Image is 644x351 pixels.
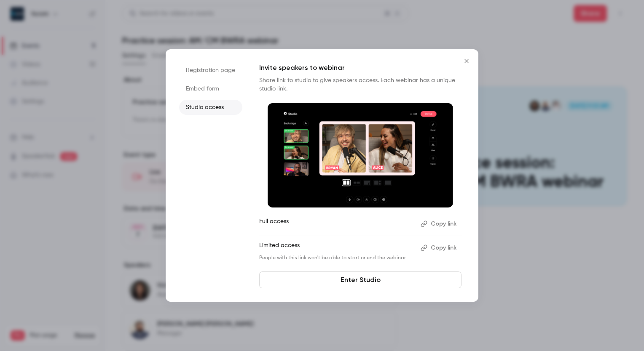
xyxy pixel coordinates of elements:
p: Share link to studio to give speakers access. Each webinar has a unique studio link. [259,76,462,93]
p: Full access [259,217,414,231]
li: Studio access [179,100,242,115]
li: Embed form [179,81,242,96]
button: Copy link [417,217,462,231]
p: Limited access [259,241,414,255]
li: Registration page [179,63,242,78]
button: Close [458,53,475,69]
a: Enter Studio [259,271,462,288]
button: Copy link [417,241,462,255]
p: Invite speakers to webinar [259,63,462,73]
p: People with this link won't be able to start or end the webinar [259,255,414,261]
img: Invite speakers to webinar [268,103,453,207]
